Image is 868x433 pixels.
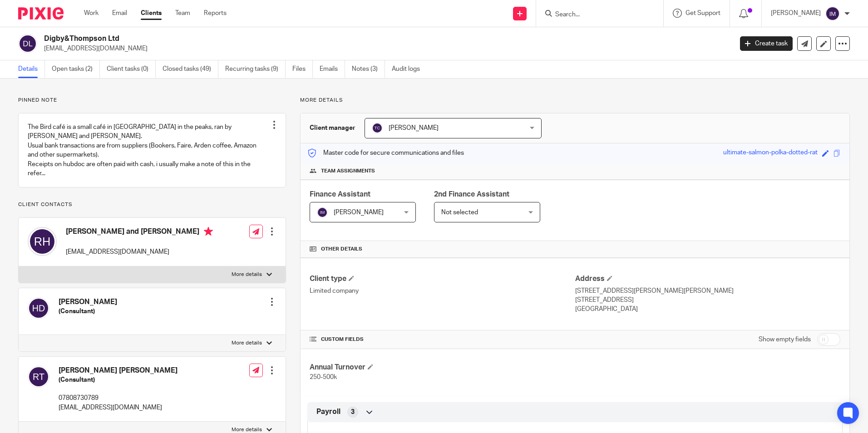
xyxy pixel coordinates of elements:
a: Files [292,60,313,78]
h4: Client type [310,274,575,284]
span: Payroll [316,407,340,417]
i: Primary [204,227,213,236]
p: More details [232,271,262,278]
span: [PERSON_NAME] [389,125,439,131]
p: Master code for secure communications and files [307,148,464,157]
h4: CUSTOM FIELDS [310,336,575,343]
h5: (Consultant) [59,307,117,316]
a: Reports [204,9,227,18]
a: Notes (3) [352,60,385,78]
a: Open tasks (2) [52,60,100,78]
p: 07808730789 [59,394,178,403]
label: Show empty fields [759,335,811,344]
a: Recurring tasks (9) [225,60,286,78]
p: [EMAIL_ADDRESS][DOMAIN_NAME] [44,44,726,53]
h4: [PERSON_NAME] [59,297,117,307]
p: Client contacts [18,201,286,208]
h4: Annual Turnover [310,363,575,372]
input: Search [554,11,636,19]
img: svg%3E [28,297,49,319]
p: [STREET_ADDRESS] [575,295,840,305]
p: [EMAIL_ADDRESS][DOMAIN_NAME] [66,247,213,256]
a: Email [112,9,127,18]
h5: (Consultant) [59,375,178,384]
a: Work [84,9,99,18]
img: svg%3E [317,207,328,218]
span: Team assignments [321,167,375,175]
a: Audit logs [392,60,427,78]
p: [STREET_ADDRESS][PERSON_NAME][PERSON_NAME] [575,286,840,295]
p: Limited company [310,286,575,295]
img: svg%3E [18,34,37,53]
h4: [PERSON_NAME] and [PERSON_NAME] [66,227,213,238]
p: More details [300,97,850,104]
img: svg%3E [28,227,57,256]
img: Pixie [18,7,64,20]
a: Closed tasks (49) [163,60,218,78]
p: [PERSON_NAME] [771,9,821,18]
a: Team [175,9,190,18]
span: [PERSON_NAME] [334,209,384,216]
h2: Digby&Thompson Ltd [44,34,590,44]
img: svg%3E [825,6,840,21]
p: More details [232,340,262,347]
a: Create task [740,36,793,51]
img: svg%3E [28,366,49,388]
span: Other details [321,246,362,253]
a: Clients [141,9,162,18]
span: 3 [351,408,355,417]
a: Details [18,60,45,78]
p: Pinned note [18,97,286,104]
span: Finance Assistant [310,191,370,198]
span: 250-500k [310,374,337,380]
span: 2nd Finance Assistant [434,191,509,198]
h3: Client manager [310,123,355,133]
h4: [PERSON_NAME] [PERSON_NAME] [59,366,178,375]
p: [EMAIL_ADDRESS][DOMAIN_NAME] [59,403,178,412]
span: Get Support [686,10,720,16]
p: [GEOGRAPHIC_DATA] [575,305,840,314]
span: Not selected [441,209,478,216]
h4: Address [575,274,840,284]
img: svg%3E [372,123,383,133]
a: Emails [320,60,345,78]
div: ultimate-salmon-polka-dotted-rat [723,148,818,158]
a: Client tasks (0) [107,60,156,78]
